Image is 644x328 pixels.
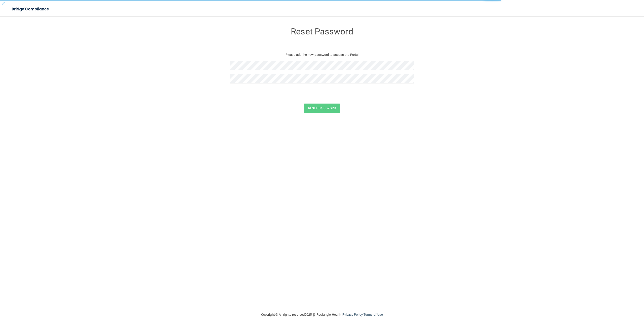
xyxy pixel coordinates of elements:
a: Privacy Policy [343,313,363,316]
div: Copyright © All rights reserved 2025 @ Rectangle Health | | [230,307,414,323]
a: Terms of Use [364,313,383,316]
button: Reset Password [304,104,340,113]
img: bridge_compliance_login_screen.278c3ca4.svg [8,4,54,14]
p: Please add the new password to access the Portal [234,52,410,58]
h3: Reset Password [230,27,414,36]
